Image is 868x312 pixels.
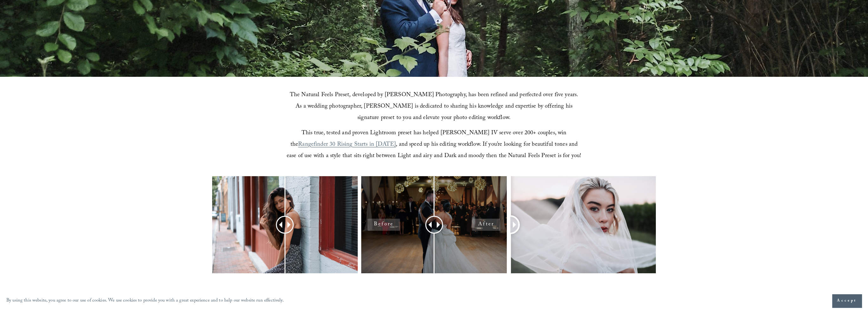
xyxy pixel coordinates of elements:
[290,90,580,123] span: The Natural Feels Preset, developed by [PERSON_NAME] Photography, has been refined and perfected ...
[6,296,284,306] p: By using this website, you agree to our use of cookies. We use cookies to provide you with a grea...
[837,298,857,304] span: Accept
[287,140,581,161] span: , and speed up his editing workflow. If you’re looking for beautiful tones and ease of use with a...
[832,294,862,308] button: Accept
[298,140,396,150] a: Rangefinder 30 Rising Starts in [DATE]
[290,129,568,150] span: This true, tested and proven Lightroom preset has helped [PERSON_NAME] IV serve over 200+ couples...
